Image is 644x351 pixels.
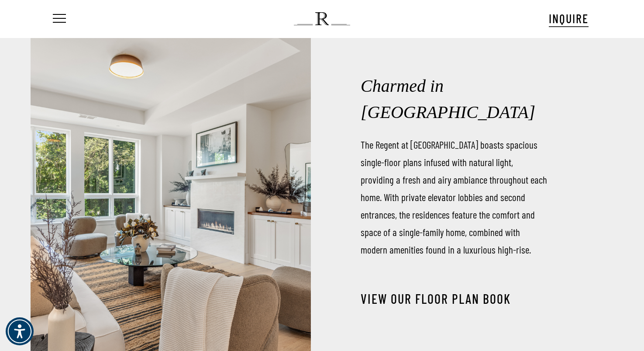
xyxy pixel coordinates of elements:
[361,291,511,306] a: View our Floor Plan Book
[6,317,34,345] div: Accessibility Menu
[549,11,589,26] span: INQUIRE
[294,12,350,25] img: The Regent
[361,136,548,258] p: The Regent at [GEOGRAPHIC_DATA] boasts spacious single-floor plans infused with natural light, pr...
[549,10,589,27] a: INQUIRE
[51,14,66,24] a: Navigation Menu
[361,73,548,125] h2: Charmed in [GEOGRAPHIC_DATA]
